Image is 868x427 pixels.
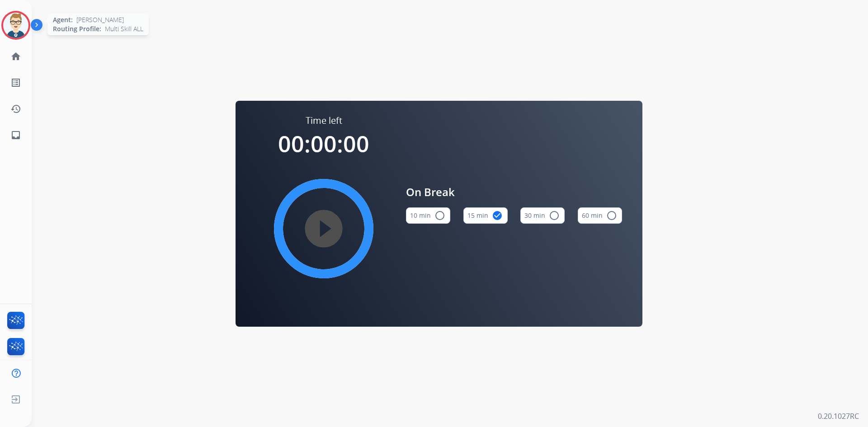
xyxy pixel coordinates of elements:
[53,24,101,33] span: Routing Profile:
[10,77,21,88] mat-icon: list_alt
[818,411,859,422] p: 0.20.1027RC
[105,24,143,33] span: Multi Skill ALL
[520,207,565,224] button: 30 min
[10,51,21,62] mat-icon: home
[278,128,369,159] span: 00:00:00
[76,15,124,24] span: [PERSON_NAME]
[406,207,450,224] button: 10 min
[606,210,617,221] mat-icon: radio_button_unchecked
[53,15,73,24] span: Agent:
[463,207,508,224] button: 15 min
[406,184,622,200] span: On Break
[10,103,21,114] mat-icon: history
[549,210,560,221] mat-icon: radio_button_unchecked
[434,210,445,221] mat-icon: radio_button_unchecked
[578,207,622,224] button: 60 min
[10,130,21,141] mat-icon: inbox
[492,210,503,221] mat-icon: check_circle
[318,223,329,234] mat-icon: play_circle_filled
[306,114,342,127] span: Time left
[3,13,28,38] img: avatar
